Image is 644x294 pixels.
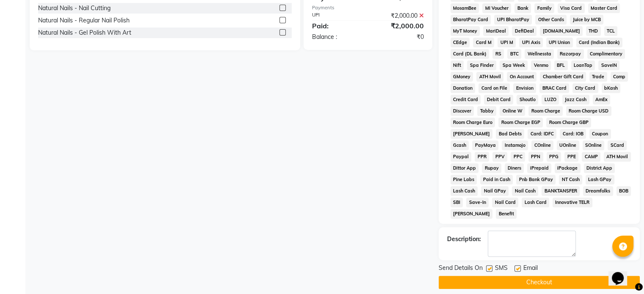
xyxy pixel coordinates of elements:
div: Balance : [306,33,368,41]
div: Natural Nails - Nail Cutting [38,4,111,13]
span: Spa Week [500,60,528,70]
div: Natural Nails - Gel Polish With Art [38,28,131,37]
span: UPI BharatPay [494,15,532,25]
span: Nail Card [492,198,518,207]
div: Paid: [306,21,368,31]
span: Comp [611,72,628,82]
span: LUZO [542,95,559,104]
span: Dittor App [451,163,479,173]
span: Juice by MCB [570,15,603,25]
span: [DOMAIN_NAME] [540,26,583,36]
span: Coupon [589,129,611,139]
span: AmEx [593,95,611,104]
span: MyT Money [451,26,480,36]
span: On Account [507,72,536,82]
span: bKash [602,83,621,93]
span: BRAC Card [539,83,569,93]
span: PayMaya [472,140,498,150]
span: Lash Card [522,198,549,207]
span: Visa Card [558,3,585,13]
span: Email [523,264,538,274]
span: Lash Cash [451,186,478,196]
span: RS [492,49,504,59]
span: Spa Finder [467,60,496,70]
span: Nift [451,60,464,70]
span: NT Cash [559,175,582,184]
iframe: chat widget [608,260,636,286]
span: Benefit [496,209,517,219]
span: Donation [451,83,475,93]
span: City Card [572,83,598,93]
span: Pine Labs [451,175,477,184]
span: iPackage [555,163,580,173]
span: SCard [608,140,627,150]
span: UPI Union [546,38,573,47]
span: Credit Card [451,95,481,104]
span: MI Voucher [482,3,511,13]
div: Description: [447,235,481,244]
span: CAMP [582,152,600,162]
span: Shoutlo [517,95,538,104]
span: TCL [604,26,618,36]
span: Instamojo [502,140,528,150]
span: Send Details On [439,264,483,274]
span: Innovative TELR [553,198,592,207]
div: ₹2,000.00 [368,21,430,31]
span: Card M [473,38,494,47]
span: Complimentary [587,49,625,59]
span: Envision [513,83,536,93]
div: UPI [306,11,368,20]
span: Card (Indian Bank) [576,38,623,47]
span: [PERSON_NAME] [451,209,493,219]
span: Nail GPay [481,186,509,196]
span: Paypal [451,152,472,162]
span: Chamber Gift Card [540,72,586,82]
span: PPC [511,152,525,162]
div: Payments [312,4,424,11]
span: Room Charge [528,106,563,116]
span: BOB [616,186,631,196]
span: UPI Axis [519,38,543,47]
span: MariDeal [483,26,509,36]
span: Bank [514,3,531,13]
span: Trade [589,72,607,82]
span: Gcash [451,140,469,150]
span: GMoney [451,72,473,82]
span: BharatPay Card [451,15,491,25]
span: SOnline [583,140,605,150]
span: Bad Debts [496,129,524,139]
span: Discover [451,106,474,116]
span: Rupay [482,163,501,173]
span: ATH Movil [476,72,503,82]
span: Room Charge EGP [498,118,543,127]
span: Dreamfolks [583,186,613,196]
span: Debit Card [484,95,513,104]
span: Wellnessta [525,49,554,59]
div: ₹2,000.00 [368,11,430,20]
span: Nail Cash [512,186,538,196]
span: Card on File [478,83,510,93]
span: CEdge [451,38,470,47]
span: Razorpay [557,49,584,59]
span: DefiDeal [512,26,536,36]
span: Venmo [531,60,551,70]
span: SBI [451,198,463,207]
span: Paid in Cash [480,175,513,184]
span: SMS [495,264,508,274]
span: LoanTap [571,60,595,70]
span: PPN [528,152,543,162]
span: Card: IDFC [528,129,556,139]
span: UPI M [498,38,516,47]
span: [PERSON_NAME] [451,129,493,139]
span: Room Charge Euro [451,118,495,127]
span: BANKTANSFER [542,186,580,196]
span: Card: IOB [560,129,586,139]
span: Tabby [477,106,496,116]
span: COnline [531,140,553,150]
span: Lash GPay [586,175,614,184]
span: Diners [505,163,524,173]
span: PPE [564,152,578,162]
span: PPR [475,152,489,162]
span: Master Card [588,3,620,13]
button: Checkout [439,276,640,289]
